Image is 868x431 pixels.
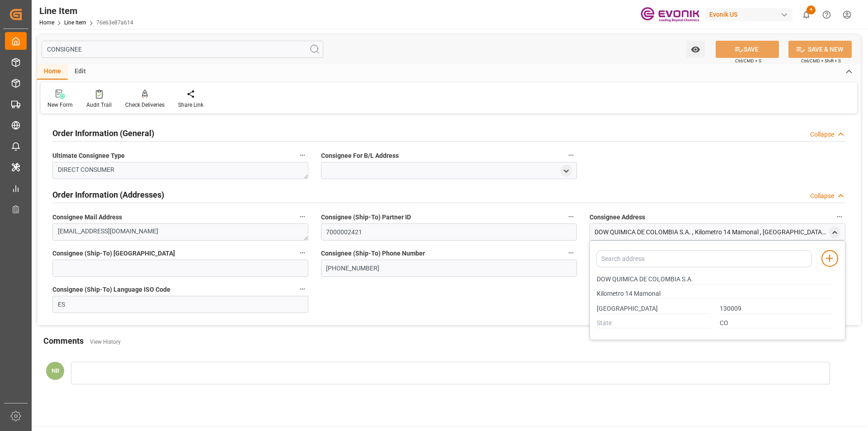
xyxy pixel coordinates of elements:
div: DOW QUIMICA DE COLOMBIA S.A. , Kilometro 14 Mamonal , [GEOGRAPHIC_DATA] , CO - 130009 [594,227,827,237]
button: Evonik US [706,6,796,23]
span: Consignee (Ship-To) [GEOGRAPHIC_DATA] [52,249,175,258]
div: Check Deliveries [125,101,165,109]
button: Consignee Address [834,211,845,223]
input: Search address [596,250,812,267]
span: Ctrl/CMD + Shift + S [801,57,841,64]
div: Edit [68,64,93,80]
button: show 4 new notifications [796,5,816,25]
a: Line Item [64,19,86,26]
button: Consignee For B/L Address [565,149,577,161]
div: close menu [829,226,840,238]
div: Evonik US [706,8,793,21]
div: Collapse [810,191,834,201]
input: State [597,318,710,328]
span: NB [52,367,59,374]
div: Share Link [178,101,203,109]
span: Consignee Mail Address [52,213,122,222]
a: Home [39,19,54,26]
button: Consignee (Ship-To) Phone Number [565,247,577,259]
input: Street [597,289,833,299]
button: Help Center [816,5,837,25]
div: open menu [561,165,572,177]
img: Evonik-brand-mark-Deep-Purple-RGB.jpeg_1700498283.jpeg [641,7,699,23]
button: SAVE & NEW [788,41,852,58]
textarea: DIRECT CONSUMER [52,162,308,179]
span: Consignee (Ship-To) Partner ID [321,213,411,222]
span: Consignee (Ship-To) Language ISO Code [52,285,170,294]
input: Zip Code [720,304,833,314]
button: Ultimate Consignee Type [297,149,308,161]
span: Consignee Address [590,213,645,222]
span: Consignee For B/L Address [321,151,399,161]
button: Consignee (Ship-To) [GEOGRAPHIC_DATA] [297,247,308,259]
h2: Order Information (Addresses) [52,189,164,201]
button: open menu [686,41,705,58]
button: Consignee Mail Address [297,211,308,223]
input: Name [597,275,833,284]
div: Home [37,64,68,80]
input: City [597,304,710,314]
h2: Order Information (General) [52,127,154,139]
textarea: [EMAIL_ADDRESS][DOMAIN_NAME] [52,223,308,241]
div: Audit Trail [86,101,112,109]
div: New Form [47,101,73,109]
button: Consignee (Ship-To) Partner ID [565,211,577,223]
div: Collapse [810,130,834,139]
span: Consignee (Ship-To) Phone Number [321,249,425,258]
button: Consignee (Ship-To) Language ISO Code [297,283,308,295]
button: SAVE [716,41,779,58]
div: Line Item [39,4,133,18]
span: Ultimate Consignee Type [52,151,125,161]
input: Country [720,318,833,328]
a: View History [90,339,121,345]
span: Ctrl/CMD + S [735,57,761,64]
input: Search Fields [42,41,323,58]
h2: Comments [43,335,84,347]
span: 4 [807,5,816,14]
